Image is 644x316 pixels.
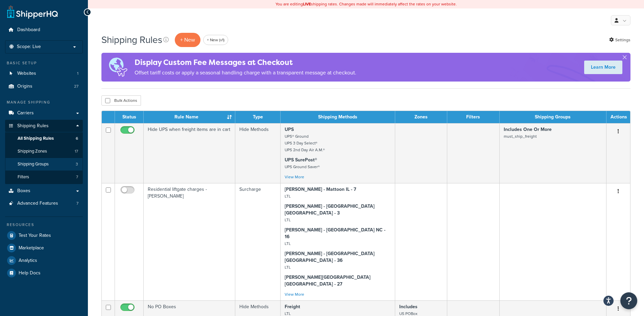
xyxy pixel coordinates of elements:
a: Shipping Rules [5,120,83,132]
td: Residential liftgate charges - [PERSON_NAME] [144,183,235,300]
b: LIVE [303,1,311,7]
h4: Display Custom Fee Messages at Checkout [135,57,356,68]
span: Shipping Groups [18,161,49,167]
a: Settings [609,35,630,45]
td: Hide Methods [235,123,281,183]
span: 3 [76,161,78,167]
span: Shipping Rules [17,123,49,129]
small: UPS Ground Saver® [285,164,320,170]
a: Shipping Groups 3 [5,158,83,171]
a: Advanced Features 7 [5,197,83,210]
a: Shipping Zones 17 [5,145,83,158]
li: Shipping Zones [5,145,83,158]
a: Carriers [5,107,83,119]
a: ShipperHQ Home [7,5,58,19]
strong: Includes One Or More [504,126,552,133]
span: Dashboard [17,27,40,33]
th: Actions [606,111,630,123]
strong: Includes [399,303,418,310]
strong: UPS [285,126,294,133]
li: Shipping Groups [5,158,83,171]
span: Marketplace [19,245,44,251]
a: Test Your Rates [5,229,83,242]
th: Rule Name : activate to sort column ascending [144,111,235,123]
button: Bulk Actions [101,95,141,106]
span: 27 [74,84,78,89]
a: + New (v1) [203,35,228,45]
a: All Shipping Rules 6 [5,132,83,145]
span: 1 [77,71,78,76]
span: 7 [76,201,78,206]
p: + New [175,33,200,47]
small: LTL [285,241,291,247]
th: Zones [395,111,447,123]
span: 17 [75,149,78,154]
span: Scope: Live [17,44,41,50]
strong: [PERSON_NAME][GEOGRAPHIC_DATA] [GEOGRAPHIC_DATA] - 27 [285,274,371,288]
img: duties-banner-06bc72dcb5fe05cb3f9472aba00be2ae8eb53ab6f0d8bb03d382ba314ac3c341.png [101,53,135,82]
span: Help Docs [19,270,41,276]
li: Websites [5,67,83,80]
span: Analytics [19,258,37,264]
div: Basic Setup [5,60,83,66]
a: View More [285,174,304,180]
p: Offset tariff costs or apply a seasonal handling charge with a transparent message at checkout. [135,68,356,77]
span: Websites [17,71,36,76]
a: Help Docs [5,267,83,279]
th: Filters [447,111,500,123]
h1: Shipping Rules [101,33,162,46]
span: 6 [76,136,78,141]
a: Dashboard [5,24,83,36]
button: Open Resource Center [620,292,637,309]
span: Test Your Rates [19,233,51,239]
span: Advanced Features [17,201,58,206]
strong: [PERSON_NAME] - Mattoon IL - 7 [285,186,356,193]
th: Shipping Groups [500,111,606,123]
a: Boxes [5,185,83,197]
div: Resources [5,222,83,228]
a: Analytics [5,254,83,267]
div: Manage Shipping [5,99,83,105]
strong: [PERSON_NAME] - [GEOGRAPHIC_DATA] [GEOGRAPHIC_DATA] - 36 [285,250,375,264]
small: LTL [285,217,291,223]
strong: [PERSON_NAME] - [GEOGRAPHIC_DATA] NC - 16 [285,226,385,240]
span: Carriers [17,110,34,116]
strong: UPS SurePost® [285,156,317,163]
a: Filters 7 [5,171,83,183]
a: View More [285,291,304,297]
td: Surcharge [235,183,281,300]
li: All Shipping Rules [5,132,83,145]
th: Type [235,111,281,123]
li: Shipping Rules [5,120,83,184]
li: Advanced Features [5,197,83,210]
td: Hide UPS when freight items are in cart [144,123,235,183]
span: All Shipping Rules [18,136,54,141]
a: Websites 1 [5,67,83,80]
a: Marketplace [5,242,83,254]
li: Filters [5,171,83,183]
li: Origins [5,80,83,93]
a: Learn More [584,61,622,74]
th: Shipping Methods [281,111,395,123]
strong: Freight [285,303,300,310]
span: 7 [76,174,78,180]
small: LTL [285,264,291,270]
span: Filters [18,174,29,180]
small: must_ship_freight [504,133,536,139]
span: Shipping Zones [18,149,47,154]
a: Origins 27 [5,80,83,93]
span: Boxes [17,188,30,194]
small: LTL [285,193,291,199]
small: UPS® Ground UPS 3 Day Select® UPS 2nd Day Air A.M.® [285,133,325,153]
strong: [PERSON_NAME] - [GEOGRAPHIC_DATA] [GEOGRAPHIC_DATA] - 3 [285,203,375,217]
th: Status [115,111,144,123]
span: Origins [17,84,32,89]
